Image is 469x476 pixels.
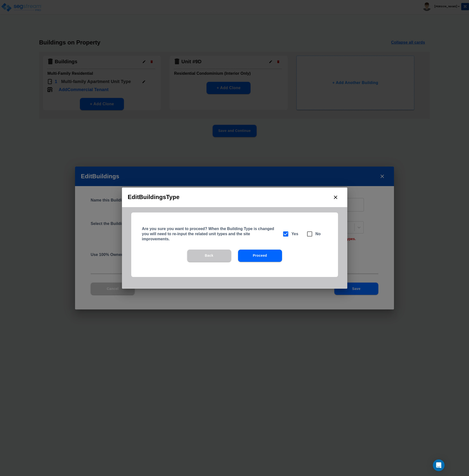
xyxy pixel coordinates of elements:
h6: No [315,231,321,237]
h5: Are you sure you want to proceed? When the Building Type is changed you will need to re-input the... [142,226,276,242]
button: Back [187,250,231,262]
h2: Edit Buildings Type [122,188,347,207]
button: Proceed [238,250,282,262]
button: close [330,191,341,203]
div: Open Intercom Messenger [433,459,445,471]
h6: Yes [291,231,298,237]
